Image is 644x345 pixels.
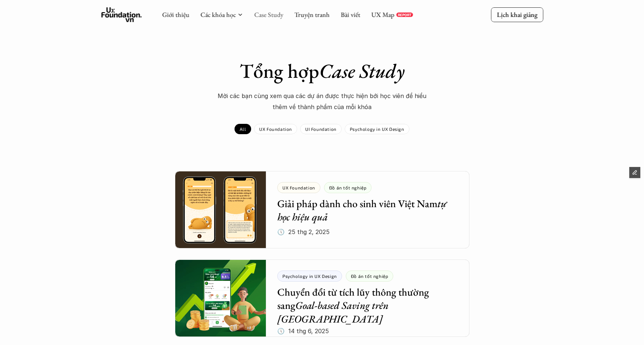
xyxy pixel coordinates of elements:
[305,126,337,132] p: UI Foundation
[294,10,330,19] a: Truyện tranh
[497,10,537,19] p: Lịch khai giảng
[319,58,405,84] em: Case Study
[212,90,433,113] p: Mời các bạn cùng xem qua các dự án được thực hiện bới học viên để hiểu thêm về thành phẩm của mỗi...
[200,10,236,19] a: Các khóa học
[254,124,297,134] a: UX Foundation
[240,126,246,132] p: All
[341,10,360,19] a: Bài viết
[491,7,543,22] a: Lịch khai giảng
[175,171,469,248] a: UX FoundationĐồ án tốt nghiệpGiải pháp dành cho sinh viên Việt Namtự học hiệu quả🕔 25 thg 2, 2025
[629,167,640,178] button: Edit Framer Content
[350,126,404,132] p: Psychology in UX Design
[259,126,292,132] p: UX Foundation
[398,13,411,17] p: REPORT
[162,10,189,19] a: Giới thiệu
[254,10,283,19] a: Case Study
[345,124,409,134] a: Psychology in UX Design
[193,59,451,83] h1: Tổng hợp
[300,124,342,134] a: UI Foundation
[175,259,469,337] a: Psychology in UX DesignĐồ án tốt nghiệpChuyển đổi từ tích lũy thông thường sangGoal-based Saving ...
[396,13,413,17] a: REPORT
[371,10,394,19] a: UX Map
